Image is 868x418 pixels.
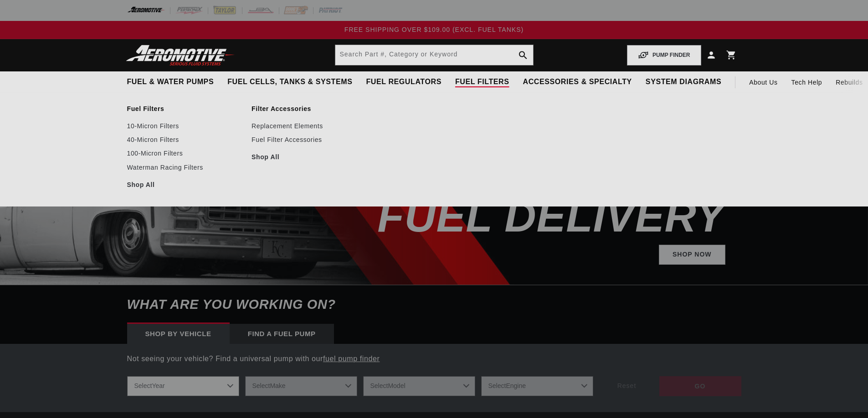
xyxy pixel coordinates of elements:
h2: SHOP BEST SELLING FUEL DELIVERY [336,121,725,236]
span: System Diagrams [646,77,721,87]
summary: Fuel & Water Pumps [120,71,221,93]
span: Fuel Filters [455,77,509,87]
summary: Tech Help [785,71,829,93]
div: Shop by vehicle [127,324,230,344]
a: Fuel Filter Accessories [252,136,367,144]
summary: System Diagrams [639,71,728,93]
summary: Fuel Cells, Tanks & Systems [221,71,359,93]
span: About Us [749,79,777,86]
button: PUMP FINDER [627,45,701,65]
summary: Fuel Filters [448,71,516,93]
a: Fuel Filters [127,105,243,113]
button: search button [513,45,533,65]
summary: Fuel Regulators [359,71,448,93]
a: Replacement Elements [252,122,367,130]
select: Year [127,376,239,396]
a: Filter Accessories [252,105,367,113]
a: Shop All [127,181,243,189]
img: Aeromotive [123,45,237,66]
span: Tech Help [791,77,822,87]
a: 10-Micron Filters [127,122,243,130]
h6: What are you working on? [104,285,764,324]
select: Engine [481,376,593,396]
span: Accessories & Specialty [523,77,632,87]
span: Fuel & Water Pumps [127,77,214,87]
p: Not seeing your vehicle? Find a universal pump with our [127,353,741,365]
span: Fuel Regulators [366,77,441,87]
span: Fuel Cells, Tanks & Systems [227,77,352,87]
input: Search by Part Number, Category or Keyword [335,45,533,65]
a: Waterman Racing Filters [127,163,243,171]
a: 100-Micron Filters [127,149,243,157]
a: fuel pump finder [323,355,380,363]
a: Shop All [252,153,367,161]
a: 40-Micron Filters [127,136,243,144]
select: Make [245,376,357,396]
summary: Accessories & Specialty [516,71,639,93]
span: FREE SHIPPING OVER $109.00 (EXCL. FUEL TANKS) [344,26,524,33]
div: Find a Fuel Pump [230,324,334,344]
a: Shop Now [659,245,725,265]
a: About Us [742,71,784,93]
span: Rebuilds [836,77,863,87]
select: Model [363,376,475,396]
